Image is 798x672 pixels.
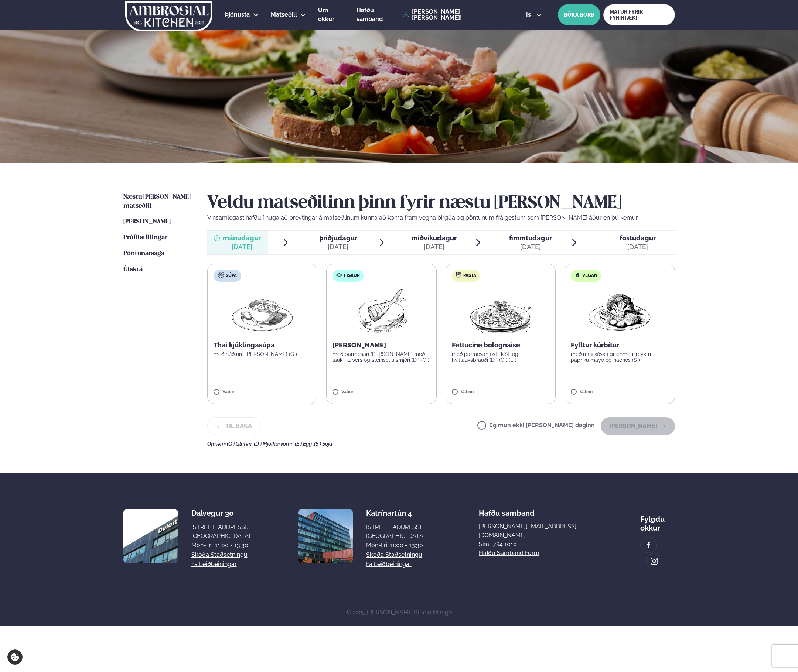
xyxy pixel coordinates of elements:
img: pasta.svg [456,272,461,278]
p: Thai kjúklingasúpa [214,341,311,350]
span: Næstu [PERSON_NAME] matseðill [123,194,191,209]
div: [STREET_ADDRESS], [GEOGRAPHIC_DATA] [366,523,425,541]
span: föstudagur [620,234,656,242]
span: is [526,12,533,18]
p: með parmesan osti, kjöti og hvítlauksbrauði (D ) (G ) (E ) [452,351,550,363]
span: Fiskur [344,273,360,279]
a: [PERSON_NAME] [PERSON_NAME]! [403,9,509,21]
a: MATUR FYRIR FYRIRTÆKI [603,4,675,25]
a: Matseðill [271,10,297,19]
img: Vegan.svg [574,272,580,278]
div: Mon-Fri: 11:00 - 13:30 [191,541,250,550]
span: (S ) Soja [314,441,332,447]
span: Hafðu samband [357,7,383,23]
a: Hafðu samband [357,6,399,24]
span: Um okkur [318,7,334,23]
p: [PERSON_NAME] [332,341,430,350]
img: image alt [123,509,178,563]
img: image alt [298,509,353,563]
p: Fylltur kúrbítur [571,341,669,350]
span: Prófílstillingar [123,234,167,241]
p: með núðlum [PERSON_NAME] (G ) [214,351,311,357]
a: Útskrá [123,265,143,274]
div: [DATE] [412,243,457,251]
a: Prófílstillingar [123,233,167,242]
a: Næstu [PERSON_NAME] matseðill [123,193,192,210]
img: fish.svg [336,272,342,278]
span: [PERSON_NAME] [123,219,171,225]
button: Til baka [207,417,261,435]
a: Cookie settings [7,649,23,665]
span: Vegan [582,273,597,279]
span: (D ) Mjólkurvörur , [254,441,295,447]
span: Matseðill [271,11,297,18]
span: (E ) Egg , [295,441,314,447]
span: © 2025 [PERSON_NAME] [346,609,452,616]
img: logo [125,1,213,31]
div: Katrínartún 4 [366,509,425,518]
p: Fettucine bolognaise [452,341,550,350]
button: is [520,12,548,18]
div: Mon-Fri: 11:00 - 13:30 [366,541,425,550]
span: miðvikudagur [412,234,457,242]
span: Útskrá [123,266,143,272]
a: Fá leiðbeiningar [366,560,412,569]
a: Um okkur [318,6,344,24]
span: fimmtudagur [509,234,552,242]
a: Hafðu samband form [479,549,539,558]
span: Súpa [226,273,237,279]
a: [PERSON_NAME] [123,217,171,226]
button: BÓKA BORÐ [558,4,600,25]
a: Fá leiðbeiningar [191,560,237,569]
a: Skoða staðsetningu [191,551,248,559]
img: image alt [650,557,658,566]
img: Spagetti.png [468,288,533,335]
img: Soup.png [230,288,295,335]
img: Fish.png [349,288,414,335]
span: Þjónusta [225,11,250,18]
a: image alt [647,553,662,569]
p: með mexíkósku grænmeti, reyktri papriku mayo og nachos (S ) [571,351,669,363]
a: Skoða staðsetningu [366,551,422,559]
a: image alt [641,537,656,553]
div: Fylgdu okkur [640,509,675,532]
img: Vegan.png [587,288,652,335]
div: Ofnæmi: [207,441,675,447]
span: mánudagur [223,234,261,242]
p: Sími: 784 1010 [479,540,586,549]
span: Pöntunarsaga [123,250,164,257]
div: [DATE] [509,243,552,251]
span: þriðjudagur [319,234,357,242]
button: [PERSON_NAME] [601,417,675,435]
span: Pasta [463,273,476,279]
a: [PERSON_NAME][EMAIL_ADDRESS][DOMAIN_NAME] [479,522,586,540]
img: soup.svg [218,272,224,278]
a: Studio Mango [414,609,452,616]
div: [DATE] [223,243,261,251]
img: image alt [644,541,652,549]
div: Dalvegur 30 [191,509,250,518]
span: (G ) Glúten , [227,441,254,447]
div: [DATE] [319,243,357,251]
a: Þjónusta [225,10,250,19]
div: [STREET_ADDRESS], [GEOGRAPHIC_DATA] [191,523,250,541]
div: [DATE] [620,243,656,251]
p: með parmesan [PERSON_NAME] með lauki, kapers og steinselju smjöri (D ) (G ) [332,351,430,363]
p: Vinsamlegast hafðu í huga að breytingar á matseðlinum kunna að koma fram vegna birgða og pöntunum... [207,213,675,222]
span: Hafðu samband [479,503,535,518]
h2: Veldu matseðilinn þinn fyrir næstu [PERSON_NAME] [207,193,675,213]
a: Pöntunarsaga [123,249,164,258]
